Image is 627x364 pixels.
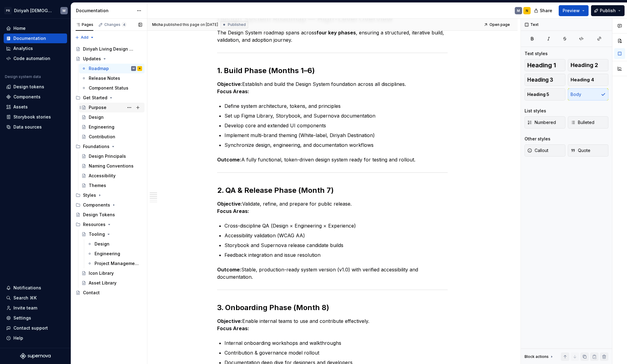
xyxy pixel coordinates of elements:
[81,35,88,40] span: Add
[4,54,67,63] a: Code automation
[571,119,594,125] span: Bulleted
[13,335,23,341] div: Help
[4,303,67,313] a: Invite team
[525,352,554,361] div: Block actions
[79,112,145,122] a: Design
[133,65,134,72] div: M
[152,22,163,27] span: Micha
[4,34,67,43] a: Documentation
[527,77,553,83] span: Heading 3
[525,116,565,129] button: Numbered
[217,29,448,44] p: The Design System roadmap spans across , ensuring a structured, iterative build, validation, and ...
[73,44,145,298] div: Page tree
[13,124,42,130] div: Data sources
[89,231,105,237] div: Tooling
[568,59,609,71] button: Heading 2
[73,142,145,151] div: Foundations
[85,239,145,249] a: Design
[540,8,552,14] span: Share
[95,241,109,247] div: Design
[73,288,145,298] a: Contact
[489,22,510,27] span: Open page
[568,74,609,86] button: Heading 4
[73,220,145,229] div: Resources
[4,102,67,112] a: Assets
[104,22,127,27] div: Changes
[79,161,145,171] a: Naming Conventions
[13,305,37,311] div: Invite team
[89,114,104,120] div: Design
[224,339,448,347] p: Internal onboarding workshops and walkthroughs
[224,112,448,119] p: Set up Figma Library, Storybook, and Supernova documentation
[224,251,448,259] p: Feedback integration and issue resolution
[79,181,145,190] a: Themes
[217,186,334,195] strong: 2. QA & Release Phase (Month 7)
[527,91,549,97] span: Heading 5
[4,293,67,303] button: Search ⌘K
[4,283,67,293] button: Notifications
[4,44,67,53] a: Analytics
[83,221,106,228] div: Resources
[517,8,520,13] div: M
[95,251,120,257] div: Engineering
[89,163,134,169] div: Naming Conventions
[83,290,100,296] div: Contact
[568,144,609,157] button: Quote
[217,325,249,331] strong: Focus Areas:
[559,5,589,16] button: Preview
[89,85,128,91] div: Component Status
[76,8,134,14] div: Documentation
[13,25,26,31] div: Home
[89,134,115,140] div: Contribution
[85,249,145,259] a: Engineering
[79,132,145,142] a: Contribution
[1,4,70,17] button: PSDiriyah [DEMOGRAPHIC_DATA]M
[85,259,145,268] a: Project Management & Collaboration
[525,51,548,57] div: Text styles
[4,82,67,92] a: Design tokens
[89,173,116,179] div: Accessibility
[224,222,448,229] p: Cross-discipline QA (Design × Engineering × Experience)
[83,95,107,101] div: Get Started
[13,325,48,331] div: Contact support
[224,242,448,249] p: Storybook and Supernova release candidate builds
[527,119,556,125] span: Numbered
[76,22,93,27] div: Pages
[217,156,448,163] p: A fully functional, token-driven design system ready for testing and rollout.
[217,303,329,312] strong: 3. Onboarding Phase (Month 8)
[13,35,46,41] div: Documentation
[317,30,356,36] strong: four key phases
[79,151,145,161] a: Design Principals
[89,65,109,72] div: Roadmap
[89,124,114,130] div: Engineering
[13,285,41,291] div: Notifications
[13,45,33,51] div: Analytics
[14,8,53,14] div: Diriyah [DEMOGRAPHIC_DATA]
[95,260,141,267] div: Project Management & Collaboration
[4,323,67,333] button: Contact support
[89,104,106,111] div: Purpose
[217,266,448,281] p: Stable, production-ready system version (v1.0) with verified accessibility and documentation.
[224,132,448,139] p: Implement multi-brand theming (White-label, Diriyah Destination)
[13,55,50,62] div: Code automation
[83,143,109,150] div: Foundations
[13,295,37,301] div: Search ⌘K
[73,33,96,42] button: Add
[228,22,246,27] span: Published
[73,190,145,200] div: Styles
[217,157,241,163] strong: Outcome:
[217,201,242,207] strong: Objective:
[571,147,590,154] span: Quote
[224,141,448,149] p: Synchronize design, engineering, and documentation workflows
[73,210,145,220] a: Design Tokens
[568,116,609,129] button: Bulleted
[482,20,513,29] a: Open page
[4,23,67,33] a: Home
[79,103,145,112] a: Purpose
[13,84,44,90] div: Design tokens
[525,59,565,71] button: Heading 1
[79,171,145,181] a: Accessibility
[79,268,145,278] a: Icon Library
[89,75,120,81] div: Release Notes
[217,81,242,87] strong: Objective:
